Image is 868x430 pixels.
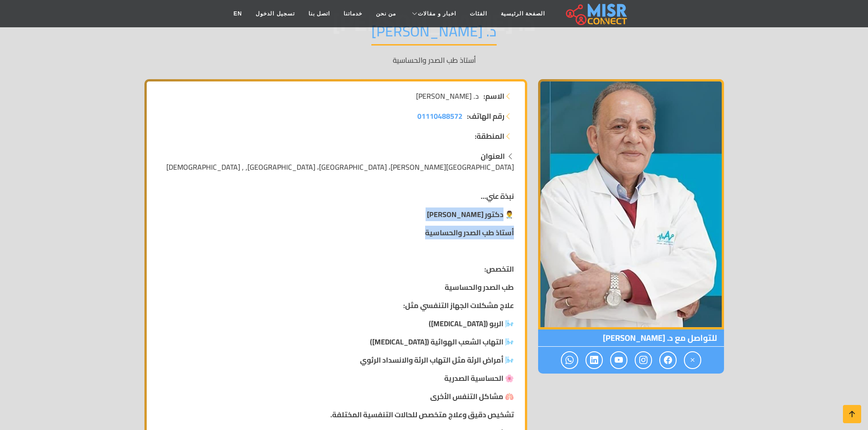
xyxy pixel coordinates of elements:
[429,317,514,330] strong: 🌬️ الربو ([MEDICAL_DATA])
[467,111,504,121] strong: رقم الهاتف:
[249,5,301,22] a: تسجيل الدخول
[330,408,514,421] strong: تشخيص دقيق وعلاج متخصص للحالات التنفسية المختلفة.
[427,207,514,221] strong: 👨‍⚕️ دكتور [PERSON_NAME]
[444,371,514,385] strong: 🌸 الحساسية الصدرية
[494,5,552,22] a: الصفحة الرئيسية
[416,91,479,101] span: د. [PERSON_NAME]
[566,2,627,25] img: main.misr_connect
[369,5,403,22] a: من نحن
[445,280,514,294] strong: طب الصدر والحساسية
[481,189,514,203] strong: نبذة عني...
[227,5,249,22] a: EN
[538,79,724,329] img: د. محمد فراج
[370,335,514,349] strong: 🌬️ التهاب الشعب الهوائية ([MEDICAL_DATA])
[360,353,514,367] strong: 🌬️ أمراض الرئة مثل التهاب الرئة والانسداد الرئوي
[475,131,504,142] strong: المنطقة:
[483,91,504,101] strong: الاسم:
[302,5,337,22] a: اتصل بنا
[463,5,494,22] a: الفئات
[481,149,505,163] strong: العنوان
[538,329,724,347] span: للتواصل مع د. [PERSON_NAME]
[144,55,724,66] p: أستاذ طب الصدر والحساسية
[166,160,514,174] span: [GEOGRAPHIC_DATA][PERSON_NAME]، [GEOGRAPHIC_DATA]، [GEOGRAPHIC_DATA], , [DEMOGRAPHIC_DATA]
[417,111,462,121] a: 01110488572
[403,5,463,22] a: اخبار و مقالات
[417,109,462,123] span: 01110488572
[337,5,369,22] a: خدماتنا
[425,226,514,239] strong: أستاذ طب الصدر والحساسية
[484,262,514,276] strong: التخصص:
[403,298,514,312] strong: علاج مشكلات الجهاز التنفسي مثل:
[371,22,497,46] h1: د. [PERSON_NAME]
[430,390,514,403] strong: 🫁 مشاكل التنفس الأخرى
[418,10,456,18] span: اخبار و مقالات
